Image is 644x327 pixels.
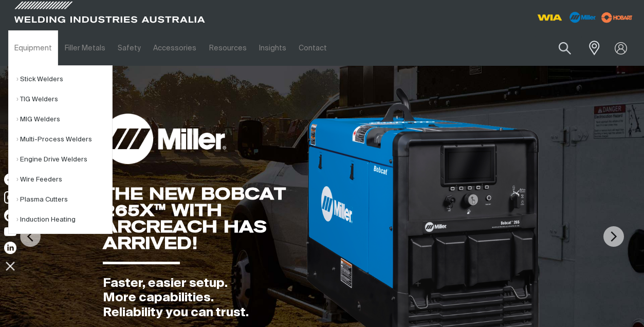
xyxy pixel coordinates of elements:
[292,30,333,66] a: Contact
[598,10,636,25] img: miller
[16,130,112,150] a: Multi-Process Welders
[16,150,112,170] a: Engine Drive Welders
[16,190,112,210] a: Plasma Cutters
[4,242,16,254] img: LinkedIn
[20,226,41,247] img: PrevArrow
[8,65,113,234] ul: Equipment Submenu
[16,170,112,190] a: Wire Feeders
[4,209,16,222] img: TikTok
[16,69,112,89] a: Stick Welders
[547,36,582,60] button: Search products
[8,30,58,66] a: Equipment
[16,110,112,130] a: MIG Welders
[203,30,253,66] a: Resources
[4,191,16,204] img: Instagram
[112,30,147,66] a: Safety
[58,30,111,66] a: Filler Metals
[603,226,624,247] img: NextArrow
[16,89,112,110] a: TIG Welders
[2,257,19,275] img: hide socials
[253,30,292,66] a: Insights
[147,30,203,66] a: Accessories
[16,210,112,230] a: Induction Heating
[103,276,304,320] div: Faster, easier setup. More capabilities. Reliability you can trust.
[103,186,304,251] div: THE NEW BOBCAT 265X™ WITH ARCREACH HAS ARRIVED!
[4,227,16,236] img: YouTube
[8,30,479,66] nav: Main
[535,36,582,60] input: Product name or item number...
[4,173,16,186] img: Facebook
